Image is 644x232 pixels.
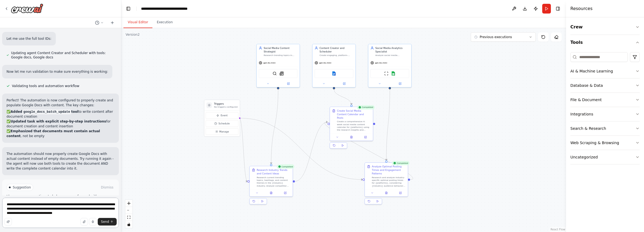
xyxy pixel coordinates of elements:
[295,120,328,183] g: Edge from 5137dee9-e255-4ace-a871-59ea89a2a6b2 to d6ae9382-58ad-4e05-afcb-1f6ec807123f
[394,191,406,195] button: Open in side panel
[257,168,290,175] div: Research Industry Trends and Content Ideas
[12,84,79,88] span: Validating tools and automation workflow
[11,4,43,13] img: Logo
[277,164,294,168] div: Completed
[391,71,395,75] img: Google sheets
[125,200,132,207] button: zoom in
[570,35,640,50] button: Tools
[123,17,152,28] button: Visual Editor
[570,78,640,92] button: Database & Data
[221,114,228,117] span: Event
[570,93,640,107] button: File & Document
[264,191,279,195] button: View output
[100,185,115,190] button: Dismiss
[312,44,356,87] div: Content Creator and SchedulerCreate engaging, platform-optimized social media content based on st...
[375,54,409,57] div: Analyze social media performance patterns, identify optimal posting times for {platforms} based o...
[6,98,115,108] p: Perfect! The automation is now configured to properly create and populate Google Docs with conten...
[570,83,603,88] div: Database & Data
[98,218,117,226] button: Send
[80,218,88,226] button: Upload files
[152,17,177,28] button: Execution
[264,46,298,53] div: Social Media Content Strategist
[554,5,562,12] button: Hide right sidebar
[319,61,331,64] span: gpt-4o-mini
[392,161,409,165] div: Completed
[337,120,371,131] div: Create a comprehensive 4-week social media content calendar for {platforms} using the research in...
[570,97,602,102] div: File & Document
[384,71,388,75] img: ScrapeWebsiteTool
[219,130,229,133] span: Manage
[6,36,51,41] p: Let me use the full tool IDs:
[279,191,291,195] button: Open in side panel
[570,19,640,35] button: Crew
[279,82,298,86] button: Open in side panel
[570,121,640,135] button: Search & Research
[141,6,202,11] nav: breadcrumb
[206,128,238,135] button: Manage
[126,32,140,37] div: Version 2
[570,68,613,74] div: AI & Machine Learning
[269,89,280,164] g: Edge from dcc6a740-04e3-437c-8fc6-140799ea2d7d to 5137dee9-e255-4ace-a871-59ea89a2a6b2
[480,35,512,39] span: Previous executions
[89,218,97,226] button: Click to speak your automation idea
[390,82,410,86] button: Open in side panel
[11,51,115,59] span: Updating agent Content Creator and Scheduler with tools: Google docs, Google docs
[280,71,284,75] img: SerplyNewsSearchTool
[4,218,12,226] button: Improve this prompt
[365,163,408,206] div: CompletedAnalyze Optimal Posting Times and Engagement PatternsResearch and analyze industry-speci...
[218,122,230,125] span: Schedule
[22,110,71,114] code: google_docs_batch_update
[273,71,277,75] img: SerplyWebSearchTool
[379,191,394,195] button: View output
[256,44,300,87] div: Social Media Content StrategistResearch trending topics in {industry}, analyze competitor content...
[125,221,132,228] button: toggle interactivity
[337,109,371,120] div: Create Social Media Content Calendar and Posts
[570,126,606,131] div: Search & Research
[108,19,117,26] button: Start a new chat
[264,54,298,57] div: Research trending topics in {industry}, analyze competitor content, and develop comprehensive soc...
[125,5,132,12] button: Hide left sidebar
[372,176,406,187] div: Research and analyze industry-specific optimal posting times for {platforms}, considering {indust...
[570,154,598,160] div: Uncategorized
[570,150,640,164] button: Uncategorized
[93,19,106,26] button: Switch to previous chat
[204,100,240,137] div: TriggersNo triggers configuredEventScheduleManage
[257,176,290,187] div: Research current trending topics, hashtags, and content themes in the {industry} industry. Analyz...
[125,200,132,228] div: React Flow controls
[6,69,108,74] p: Now let me run validation to make sure everything is working:
[570,107,640,121] button: Integrations
[385,89,392,161] g: Edge from b6bfdeea-e01f-48c6-bcea-cd4a7629b2e3 to 79c7f287-20fe-4c28-af00-78af094e10c8
[239,116,247,183] g: Edge from triggers to 5137dee9-e255-4ace-a871-59ea89a2a6b2
[263,61,276,64] span: gpt-4o-mini
[101,220,109,224] span: Send
[214,105,238,108] p: No triggers configured
[570,111,593,117] div: Integrations
[11,110,78,114] strong: Added tool
[6,109,115,138] p: ✅ to write content after document creation ✅ for document creation and content insertion ✅ , not ...
[206,112,238,119] button: Event
[249,166,293,206] div: CompletedResearch Industry Trends and Content IdeasResearch current trending topics, hashtags, an...
[206,120,238,127] button: Schedule
[125,214,132,221] button: fit view
[332,71,336,75] img: Google docs
[6,194,115,203] p: I have some suggestions to help you move forward with your automation.
[334,82,354,86] button: Open in side panel
[375,61,387,64] span: gpt-4o-mini
[368,44,411,87] div: Social Media Analytics SpecialistAnalyze social media performance patterns, identify optimal post...
[324,120,414,181] g: Edge from 79c7f287-20fe-4c28-af00-78af094e10c8 to d6ae9382-58ad-4e05-afcb-1f6ec807123f
[13,185,31,190] span: Suggestion
[330,107,373,150] div: CompletedCreate Social Media Content Calendar and PostsCreate a comprehensive 4-week social media...
[214,102,238,106] h3: Triggers
[357,105,375,109] div: Completed
[319,54,353,57] div: Create engaging, platform-optimized social media content based on strategic insights, develop con...
[6,151,115,171] p: The automation should now properly create Google Docs with actual content instead of empty docume...
[359,135,371,139] button: Open in side panel
[471,32,536,42] button: Previous executions
[6,129,100,138] strong: Emphasized that documents must contain actual content
[375,46,409,53] div: Social Media Analytics Specialist
[344,135,359,139] button: View output
[239,116,362,181] g: Edge from triggers to 79c7f287-20fe-4c28-af00-78af094e10c8
[125,207,132,214] button: zoom out
[570,136,640,150] button: Web Scraping & Browsing
[570,140,619,145] div: Web Scraping & Browsing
